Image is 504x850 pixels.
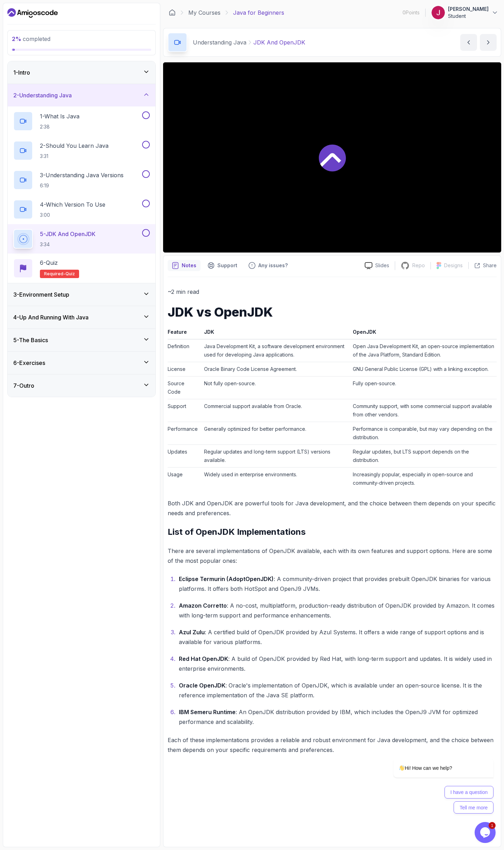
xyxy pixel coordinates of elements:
[244,260,292,271] button: Feedback button
[350,445,497,468] td: Regular updates, but LTS support depends on the distribution.
[13,359,45,367] h3: 6 - Exercises
[13,258,150,278] button: 6-QuizRequired-quiz
[350,422,497,445] td: Performance is comparable, but may vary depending on the distribution.
[8,306,155,329] button: 4-Up And Running With Java
[168,327,201,339] th: Feature
[13,111,150,131] button: 1-What Is Java2:38
[350,362,497,376] td: GNU General Public License (GPL) with a linking exception.
[179,680,497,700] p: : Oracle's implementation of OpenJDK, which is available under an open-source license. It is the ...
[13,170,150,190] button: 3-Understanding Java Versions6:19
[13,336,48,344] h3: 5 - The Basics
[40,153,108,160] p: 3:31
[460,34,477,51] button: previous content
[40,200,105,209] p: 4 - Which Version To Use
[350,399,497,422] td: Community support, with some commercial support available from other vendors.
[8,329,155,351] button: 5-The Basics
[201,376,350,399] td: Not fully open-source.
[7,7,58,19] a: Dashboard
[168,735,497,755] p: Each of these implementations provides a reliable and robust environment for Java development, an...
[8,283,155,306] button: 3-Environment Setup
[40,230,96,238] p: 5 - JDK And OpenJDK
[13,68,30,77] h3: 1 - Intro
[13,141,150,160] button: 2-Should You Learn Java3:31
[168,445,201,468] td: Updates
[168,287,497,297] p: ~2 min read
[13,313,89,322] h3: 4 - Up And Running With Java
[201,422,350,445] td: Generally optimized for better performance.
[168,468,201,490] td: Usage
[468,262,497,269] button: Share
[40,241,96,248] p: 3:34
[371,695,497,818] iframe: chat widget
[179,574,497,594] p: : A community-driven project that provides prebuilt OpenJDK binaries for various platforms. It of...
[201,362,350,376] td: Oracle Binary Code License Agreement.
[40,212,105,219] p: 3:00
[182,262,196,269] p: Notes
[350,339,497,362] td: Open Java Development Kit, an open-source implementation of the Java Platform, Standard Edition.
[40,123,79,130] p: 2:38
[168,260,201,271] button: notes button
[201,339,350,362] td: Java Development Kit, a software development environment used for developing Java applications.
[203,260,241,271] button: Support button
[179,655,228,662] strong: Red Hat OpenJDK
[201,399,350,422] td: Commercial support available from Oracle.
[350,327,497,339] th: OpenJDK
[350,376,497,399] td: Fully open-source.
[402,9,420,16] p: 0 Points
[44,271,65,277] span: Required-
[179,575,274,582] strong: Eclipse Termurin (AdoptOpenJDK)
[233,8,284,17] p: Java for Beginners
[179,682,225,689] strong: Oracle OpenJDK
[217,262,237,269] p: Support
[168,362,201,376] td: License
[168,546,497,566] p: There are several implementations of OpenJDK available, each with its own features and support op...
[448,6,489,13] p: [PERSON_NAME]
[444,262,463,269] p: Designs
[13,381,34,390] h3: 7 - Outro
[179,629,205,636] strong: Azul Zulu
[168,376,201,399] td: Source Code
[179,627,497,647] p: : A certified build of OpenJDK provided by Azul Systems. It offers a wide range of support option...
[258,262,288,269] p: Any issues?
[40,182,124,189] p: 6:19
[375,262,389,269] p: Slides
[13,91,72,99] h3: 2 - Understanding Java
[475,822,497,843] iframe: chat widget
[40,171,124,179] p: 3 - Understanding Java Versions
[168,305,497,319] h1: JDK vs OpenJDK
[432,6,445,19] img: user profile image
[412,262,425,269] p: Repo
[12,35,50,42] span: completed
[179,654,497,673] p: : A build of OpenJDK provided by Red Hat, with long-term support and updates. It is widely used i...
[193,38,246,47] p: Understanding Java
[168,422,201,445] td: Performance
[8,61,155,84] button: 1-Intro
[168,498,497,518] p: Both JDK and OpenJDK are powerful tools for Java development, and the choice between them depends...
[169,9,176,16] a: Dashboard
[480,34,497,51] button: next content
[13,200,150,219] button: 4-Which Version To Use3:00
[40,258,58,267] p: 6 - Quiz
[359,262,395,269] a: Slides
[168,399,201,422] td: Support
[201,327,350,339] th: JDK
[431,6,498,20] button: user profile image[PERSON_NAME]Student
[253,38,305,47] p: JDK And OpenJDK
[201,468,350,490] td: Widely used in enterprise environments.
[179,602,227,609] strong: Amazon Corretto
[483,262,497,269] p: Share
[201,445,350,468] td: Regular updates and long-term support (LTS) versions available.
[179,601,497,620] p: : A no-cost, multiplatform, production-ready distribution of OpenJDK provided by Amazon. It comes...
[448,13,489,20] p: Student
[8,352,155,374] button: 6-Exercises
[13,290,69,299] h3: 3 - Environment Setup
[8,374,155,397] button: 7-Outro
[188,8,220,17] a: My Courses
[65,271,75,277] span: quiz
[168,339,201,362] td: Definition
